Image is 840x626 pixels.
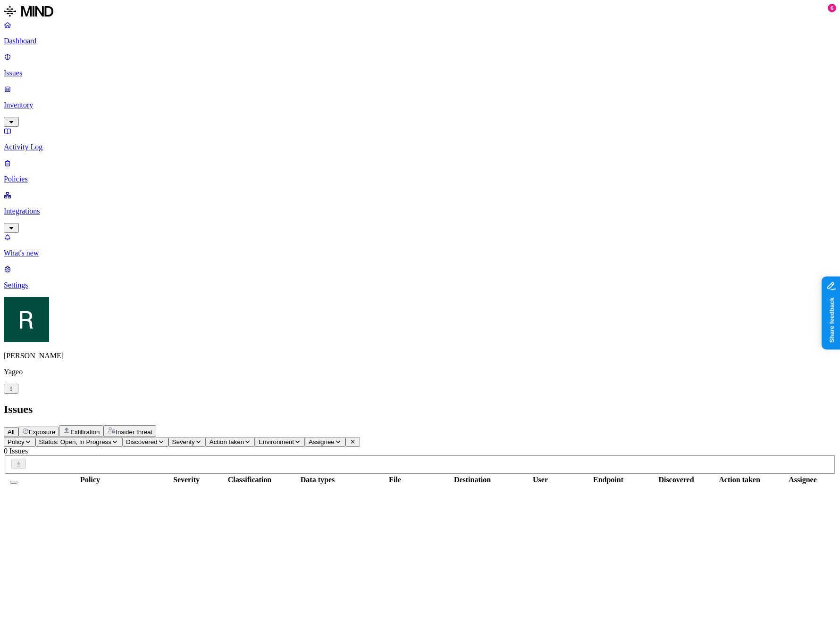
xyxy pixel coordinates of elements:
[575,476,641,484] div: Endpoint
[4,175,836,183] p: Policies
[4,297,49,342] img: Ron Rabinovich
[711,476,768,484] div: Action taken
[158,476,215,484] div: Severity
[4,69,836,77] p: Issues
[4,85,836,125] a: Inventory
[39,438,111,445] span: Status: Open, In Progress
[8,428,15,436] span: All
[4,159,836,183] a: Policies
[353,476,437,484] div: File
[285,476,351,484] div: Data types
[4,191,836,231] a: Integrations
[126,438,158,445] span: Discovered
[4,281,836,289] p: Settings
[4,265,836,289] a: Settings
[309,438,335,445] span: Assignee
[4,4,53,19] img: MIND
[4,249,836,257] p: What's new
[4,101,836,109] p: Inventory
[4,127,836,151] a: Activity Log
[259,438,294,445] span: Environment
[116,428,152,436] span: Insider threat
[4,368,836,376] p: Yageo
[4,207,836,215] p: Integrations
[828,4,836,12] div: 6
[24,476,156,484] div: Policy
[439,476,505,484] div: Destination
[210,438,244,445] span: Action taken
[70,428,100,436] span: Exfiltration
[4,403,836,416] h2: Issues
[4,21,836,45] a: Dashboard
[172,438,195,445] span: Severity
[4,447,28,455] span: 0 Issues
[4,37,836,45] p: Dashboard
[4,143,836,151] p: Activity Log
[29,428,55,436] span: Exposure
[8,438,25,445] span: Policy
[4,233,836,257] a: What's new
[4,4,836,21] a: MIND
[770,476,836,484] div: Assignee
[643,476,709,484] div: Discovered
[507,476,573,484] div: User
[10,481,17,484] button: Select all
[4,53,836,77] a: Issues
[217,476,283,484] div: Classification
